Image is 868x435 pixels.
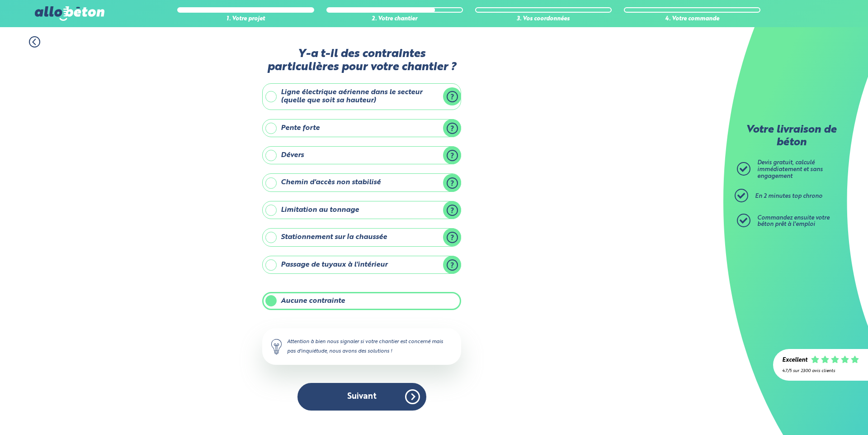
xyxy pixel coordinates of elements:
label: Y-a t-il des contraintes particulières pour votre chantier ? [262,48,461,74]
label: Chemin d'accès non stabilisé [262,173,461,191]
label: Ligne électrique aérienne dans le secteur (quelle que soit sa hauteur) [262,83,461,110]
label: Stationnement sur la chaussée [262,228,461,246]
div: Attention à bien nous signaler si votre chantier est concerné mais pas d'inquiétude, nous avons d... [262,328,461,364]
div: 2. Votre chantier [326,16,463,23]
label: Passage de tuyaux à l'intérieur [262,256,461,274]
label: Dévers [262,146,461,164]
div: 1. Votre projet [177,16,314,23]
div: 4. Votre commande [624,16,760,23]
label: Limitation au tonnage [262,201,461,219]
label: Aucune contrainte [262,292,461,310]
img: allobéton [35,6,104,21]
div: 3. Vos coordonnées [475,16,612,23]
iframe: Help widget launcher [788,400,858,425]
label: Pente forte [262,119,461,137]
button: Suivant [297,383,426,411]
